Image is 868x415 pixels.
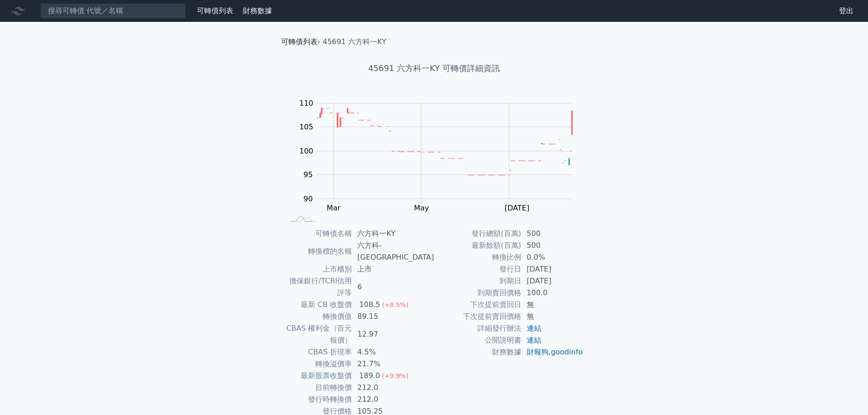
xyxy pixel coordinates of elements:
td: 0.0% [521,251,584,263]
li: 45691 六方科一KY [323,36,386,47]
td: 4.5% [352,346,434,358]
td: 可轉債名稱 [285,228,352,240]
div: 108.5 [357,299,382,311]
td: 發行日 [434,263,521,275]
a: 財務數據 [243,6,272,15]
a: 可轉債列表 [197,6,233,15]
td: 轉換溢價率 [285,358,352,370]
a: goodinfo [551,348,583,356]
td: 上市櫃別 [285,263,352,275]
td: 89.15 [352,311,434,323]
a: 可轉債列表 [281,37,318,46]
tspan: 95 [303,170,313,179]
g: Chart [295,99,586,212]
td: 擔保銀行/TCRI信用評等 [285,275,352,299]
td: 6 [352,275,434,299]
td: 詳細發行辦法 [434,323,521,334]
td: 無 [521,311,584,323]
a: 連結 [527,336,541,344]
td: 212.0 [352,382,434,394]
input: 搜尋可轉債 代號／名稱 [40,3,186,19]
td: 上市 [352,263,434,275]
tspan: May [414,204,429,212]
td: 500 [521,240,584,251]
td: 最新餘額(百萬) [434,240,521,251]
td: 發行總額(百萬) [434,228,521,240]
td: 500 [521,228,584,240]
td: 下次提前賣回日 [434,299,521,311]
td: 發行時轉換價 [285,394,352,405]
tspan: 90 [303,195,313,203]
td: 212.0 [352,394,434,405]
td: CBAS 折現率 [285,346,352,358]
td: 無 [521,299,584,311]
td: 下次提前賣回價格 [434,311,521,323]
tspan: 100 [299,147,313,155]
a: 連結 [527,324,541,333]
div: 189.0 [357,370,382,382]
span: (+9.9%) [382,372,408,379]
td: 到期賣回價格 [434,287,521,299]
li: › [281,36,320,47]
td: CBAS 權利金（百元報價） [285,323,352,346]
td: [DATE] [521,275,584,287]
tspan: 105 [299,123,313,131]
td: 100.0 [521,287,584,299]
td: 六方科-[GEOGRAPHIC_DATA] [352,240,434,263]
td: , [521,346,584,358]
td: 六方科一KY [352,228,434,240]
td: 轉換比例 [434,251,521,263]
td: 目前轉換價 [285,382,352,394]
td: 轉換標的名稱 [285,240,352,263]
a: 財報狗 [527,348,549,356]
td: 到期日 [434,275,521,287]
td: 財務數據 [434,346,521,358]
tspan: Mar [327,204,341,212]
td: 最新股票收盤價 [285,370,352,382]
span: (+8.5%) [382,301,408,308]
td: 轉換價值 [285,311,352,323]
td: 最新 CB 收盤價 [285,299,352,311]
td: [DATE] [521,263,584,275]
td: 21.7% [352,358,434,370]
td: 公開說明書 [434,334,521,346]
a: 登出 [832,4,861,18]
tspan: [DATE] [505,204,529,212]
td: 12.97 [352,323,434,346]
tspan: 110 [299,99,313,108]
h1: 45691 六方科一KY 可轉債詳細資訊 [274,62,595,75]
